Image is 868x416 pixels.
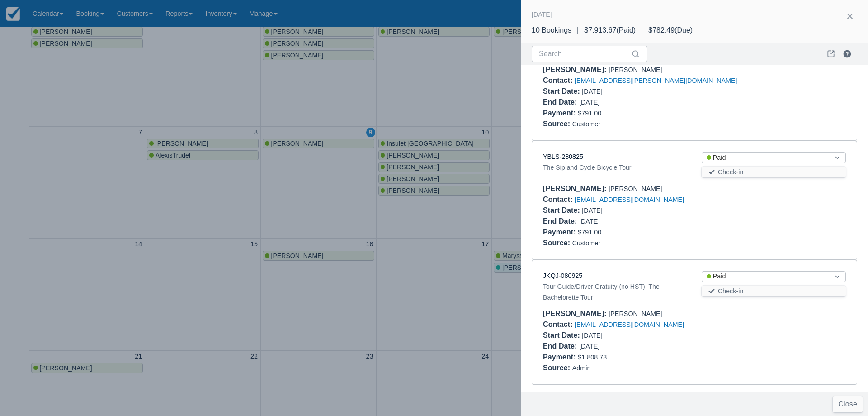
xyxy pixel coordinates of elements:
div: Contact : [543,77,575,84]
div: End Date : [543,98,579,106]
div: End Date : [543,342,579,350]
div: The Sip and Cycle Bicycle Tour [543,162,687,173]
a: YBLS-280825 [543,153,583,160]
div: [DATE] [543,216,687,227]
a: [EMAIL_ADDRESS][PERSON_NAME][DOMAIN_NAME] [575,77,737,84]
div: [PERSON_NAME] : [543,310,609,317]
input: Search [539,46,629,62]
a: [EMAIL_ADDRESS][DOMAIN_NAME] [575,321,684,328]
a: [EMAIL_ADDRESS][DOMAIN_NAME] [575,196,684,203]
div: | [636,25,648,36]
button: Check-in [702,286,846,296]
div: $782.49 ( Due ) [648,25,693,36]
div: [PERSON_NAME] [543,308,846,319]
div: Paid [707,153,825,163]
div: Payment : [543,228,578,236]
div: Tour Guide/Driver Gratuity (no HST), The Bachelorette Tour [543,281,687,303]
div: Payment : [543,353,578,361]
div: Paid [707,272,825,282]
div: [DATE] [543,330,687,341]
div: Source : [543,364,572,372]
div: [DATE] [543,205,687,216]
div: $791.00 [543,227,846,238]
div: Customer [543,119,846,129]
div: Start Date : [543,331,582,339]
div: [DATE] [543,341,687,352]
div: Admin [543,363,846,373]
button: Close [833,396,863,412]
div: Start Date : [543,87,582,95]
div: [PERSON_NAME] [543,64,846,75]
div: 10 Bookings [532,25,571,36]
div: [DATE] [543,86,687,97]
div: Contact : [543,320,575,328]
div: Start Date : [543,206,582,214]
div: Source : [543,239,572,247]
div: [DATE] [532,9,552,20]
div: | [571,25,584,36]
a: JKQJ-080925 [543,272,582,279]
div: Source : [543,120,572,128]
div: End Date : [543,217,579,225]
div: $7,913.67 ( Paid ) [584,25,636,36]
div: Contact : [543,196,575,203]
div: [PERSON_NAME] : [543,185,609,192]
div: [DATE] [543,97,687,108]
div: $791.00 [543,108,846,119]
div: $1,808.73 [543,352,846,363]
button: Check-in [702,167,846,177]
div: [PERSON_NAME] [543,183,846,194]
span: Dropdown icon [833,272,842,281]
div: [PERSON_NAME] : [543,66,609,73]
div: Payment : [543,109,578,117]
span: Dropdown icon [833,153,842,162]
div: Customer [543,238,846,249]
